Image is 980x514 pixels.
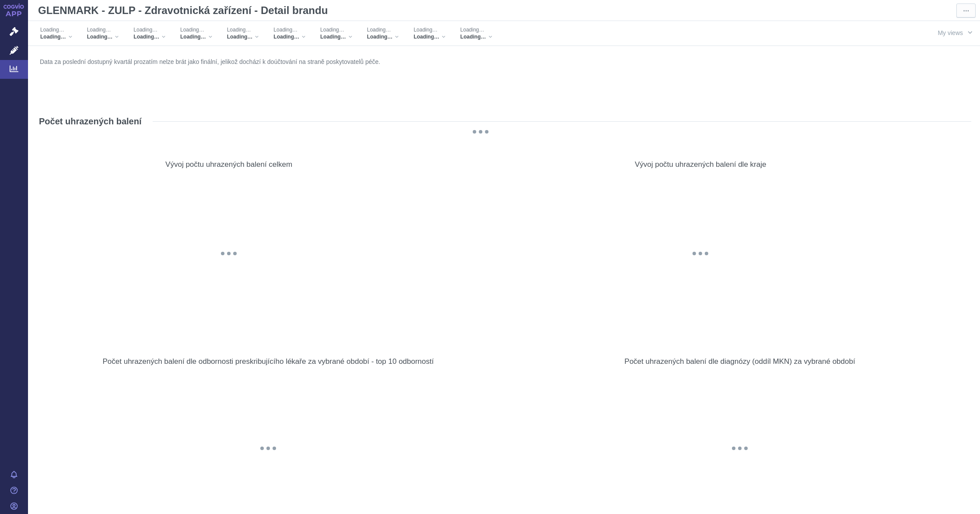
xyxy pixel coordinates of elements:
div: Show as table [468,338,484,353]
div: Loading…Loading… [129,24,170,42]
div: Loading…Loading… [456,24,497,42]
span: Loading… [180,26,204,33]
div: Vývoj počtu uhrazených balení dle kraje [635,160,766,169]
h2: Počet uhrazených balení [39,116,142,127]
span: Loading… [367,26,391,33]
div: Show as table [940,338,955,353]
span: Loading… [40,33,66,40]
span: Loading… [320,33,346,40]
span: Loading… [320,26,344,33]
span: Loading… [87,33,113,40]
div: Loading…Loading… [36,24,77,42]
span: Loading… [460,26,484,33]
span: Loading… [133,26,157,33]
span: Loading… [273,26,297,33]
span: Loading… [367,33,393,40]
span: Loading… [87,26,111,33]
div: Loading…Loading… [269,24,310,42]
p: Data za poslední dostupný kvartál prozatím nelze brát jako finální, jelikož dochází k doúčtování ... [40,58,968,66]
span: Loading… [460,33,486,40]
button: My views [929,24,980,41]
div: Loading…Loading… [363,24,403,42]
div: Loading…Loading… [176,24,217,42]
span: Loading… [227,33,253,40]
div: Loading…Loading… [223,24,263,42]
div: Description [920,338,935,353]
div: Loading…Loading… [316,24,357,42]
span: ⋯ [963,7,969,15]
h1: GLENMARK - ZULP - Zdravotnická zařízení - Detail brandu [35,2,332,19]
span: Loading… [133,33,159,40]
div: Description [448,338,464,353]
div: More actions [960,338,976,353]
div: Loading…Loading… [83,24,123,42]
span: Loading… [40,26,64,33]
div: More actions [409,141,425,156]
span: Loading… [227,26,251,33]
span: Loading… [413,33,439,40]
span: My views [938,29,963,36]
span: Loading… [413,26,437,33]
div: More actions [488,338,504,353]
div: Loading…Loading… [409,24,450,42]
button: More actions [956,4,976,18]
div: More actions [960,141,976,156]
div: Vývoj počtu uhrazených balení celkem [165,160,292,169]
span: Loading… [180,33,206,40]
div: Filters [35,21,908,46]
span: Loading… [273,33,299,40]
div: Show as table [389,141,405,156]
div: Show as table [940,141,955,156]
div: Počet uhrazených balení dle diagnózy (oddíl MKN) za vybrané období [624,357,855,366]
div: Počet uhrazených balení dle odbornosti preskribujícího lékaře za vybrané období - top 10 odborností [103,357,434,366]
